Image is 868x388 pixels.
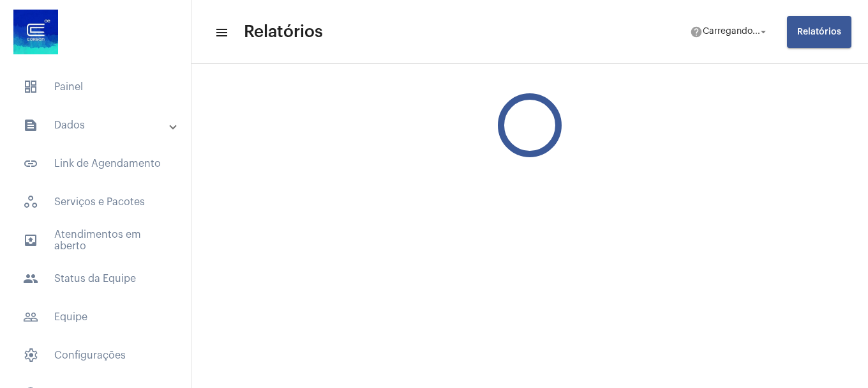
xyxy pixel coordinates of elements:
mat-icon: sidenav icon [23,156,38,171]
mat-icon: sidenav icon [23,233,38,248]
img: d4669ae0-8c07-2337-4f67-34b0df7f5ae4.jpeg [10,6,61,58]
span: Relatórios [244,22,323,42]
mat-icon: sidenav icon [23,309,38,325]
mat-icon: sidenav icon [214,25,227,40]
mat-icon: sidenav icon [23,118,38,133]
span: Status da Equipe [13,263,178,294]
span: Serviços e Pacotes [13,187,178,217]
span: sidenav icon [23,194,38,210]
button: Carregando... [682,19,777,45]
mat-icon: sidenav icon [23,271,38,286]
span: sidenav icon [23,348,38,363]
mat-icon: arrow_drop_down [758,26,769,38]
span: Configurações [13,340,178,371]
span: Relatórios [797,27,841,36]
span: Link de Agendamento [13,148,178,179]
span: sidenav icon [23,79,38,95]
span: Equipe [13,302,178,332]
span: Carregando... [703,27,760,36]
span: Painel [13,72,178,102]
mat-expansion-panel-header: sidenav iconDados [8,110,191,141]
mat-icon: help [690,26,703,38]
button: Relatórios [787,16,851,48]
span: Atendimentos em aberto [13,225,178,256]
mat-panel-title: Dados [23,118,170,133]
